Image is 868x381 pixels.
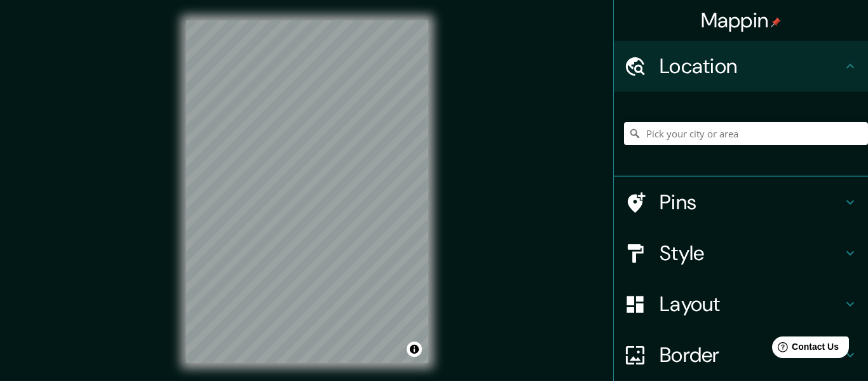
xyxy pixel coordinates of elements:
img: pin-icon.png [771,17,781,27]
div: Location [614,41,868,92]
h4: Location [660,53,843,79]
div: Border [614,329,868,380]
div: Layout [614,279,868,329]
h4: Mappin [701,8,782,33]
button: Toggle attribution [407,342,422,357]
iframe: Help widget launcher [755,331,854,367]
h4: Pins [660,190,843,215]
input: Pick your city or area [624,122,868,145]
h4: Border [660,342,843,368]
div: Pins [614,177,868,228]
h4: Style [660,240,843,266]
div: Style [614,228,868,279]
h4: Layout [660,291,843,317]
canvas: Map [186,20,428,363]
